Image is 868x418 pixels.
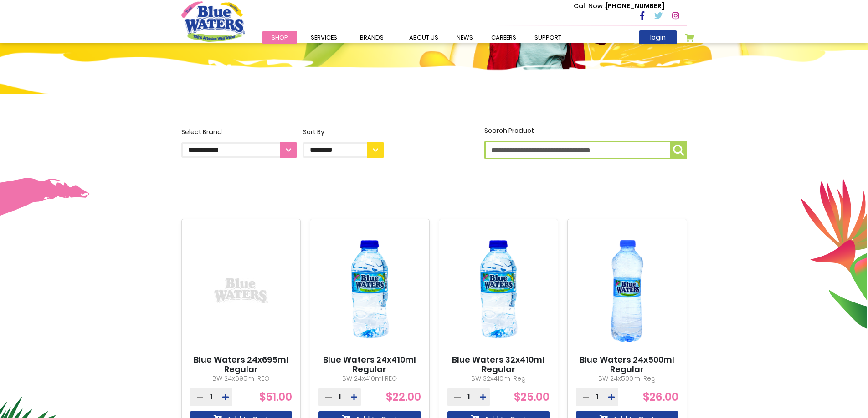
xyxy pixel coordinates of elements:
a: Blue Waters 24x695ml Regular [190,355,293,374]
a: News [447,31,482,44]
p: BW 32x410ml Reg [447,374,550,383]
span: $25.00 [514,389,550,404]
a: login [639,30,677,44]
a: support [525,31,570,44]
select: Select Brand [181,142,297,158]
label: Search Product [484,126,687,159]
p: BW 24x695ml REG [190,374,293,383]
span: Services [311,33,337,42]
button: Search Product [670,141,687,159]
img: search-icon.png [673,145,684,156]
a: Blue Waters 24x500ml Regular [576,355,678,374]
span: $51.00 [259,389,292,404]
a: careers [482,31,525,44]
p: [PHONE_NUMBER] [574,1,664,11]
a: Blue Waters 24x410ml Regular [318,355,421,374]
a: Blue Waters 32x410ml Regular [447,355,550,374]
input: Search Product [484,141,687,159]
a: store logo [181,1,245,41]
a: about us [400,31,447,44]
span: Shop [272,33,288,42]
label: Select Brand [181,127,297,158]
img: Blue Waters 24x695ml Regular [195,245,287,336]
div: Sort By [303,127,384,137]
p: BW 24x500ml Reg [576,374,678,383]
span: Call Now : [574,1,606,10]
img: Blue Waters 32x410ml Regular [447,227,550,355]
img: Blue Waters 24x410ml Regular [318,227,421,355]
span: $26.00 [643,389,678,404]
p: BW 24x410ml REG [318,374,421,383]
select: Sort By [303,142,384,158]
span: Brands [360,33,384,42]
img: Blue Waters 24x500ml Regular [576,227,678,355]
span: $22.00 [386,389,421,404]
